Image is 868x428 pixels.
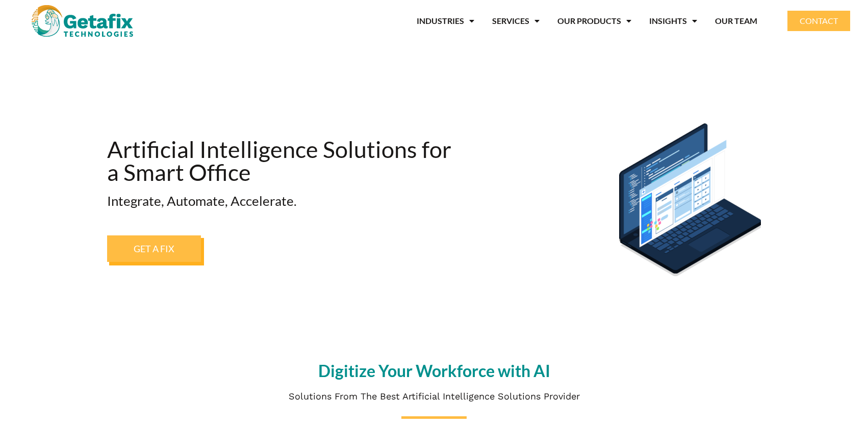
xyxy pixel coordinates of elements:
[148,363,720,379] h2: Digitize Your Workforce with AI
[557,9,631,33] a: OUR PRODUCTS
[134,244,174,253] span: GET A FIX
[107,194,462,207] h2: Integrate, Automate, Accelerate.
[715,9,757,33] a: OUR TEAM
[649,9,697,33] a: INSIGHTS
[619,123,761,276] img: Web And Mobile App Development Services
[148,389,720,403] p: Solutions From The Best Artificial Intelligence Solutions Provider
[107,138,462,184] h1: Artificial Intelligence Solutions for a Smart Office
[32,5,133,37] img: web and mobile application development company
[787,11,850,31] a: CONTACT
[417,9,474,33] a: INDUSTRIES
[800,17,838,25] span: CONTACT
[492,9,540,33] a: SERVICES
[170,9,757,33] nav: Menu
[107,235,201,262] a: GET A FIX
